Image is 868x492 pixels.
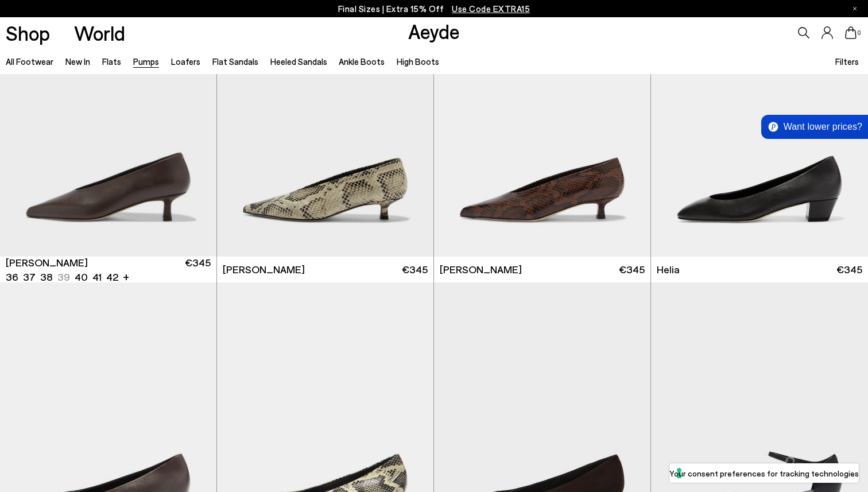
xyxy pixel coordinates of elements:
[440,262,522,277] span: [PERSON_NAME]
[74,23,125,43] a: World
[23,270,36,284] li: 37
[338,2,530,16] p: Final Sizes | Extra 15% Off
[40,270,53,284] li: 38
[669,463,859,483] button: Your consent preferences for tracking technologies
[6,255,88,270] span: [PERSON_NAME]
[651,257,868,282] a: Helia €345
[402,262,428,277] span: €345
[6,270,18,284] li: 36
[397,56,439,67] a: High Boots
[669,467,859,479] label: Your consent preferences for tracking technologies
[6,23,50,43] a: Shop
[408,19,460,43] a: Aeyde
[836,262,862,277] span: €345
[102,56,121,67] a: Flats
[845,26,857,39] a: 0
[75,270,88,284] li: 40
[217,257,433,282] a: [PERSON_NAME] €345
[133,56,159,67] a: Pumps
[6,270,115,284] ul: variant
[339,56,385,67] a: Ankle Boots
[6,56,53,67] a: All Footwear
[270,56,327,67] a: Heeled Sandals
[212,56,258,67] a: Flat Sandals
[106,270,118,284] li: 42
[619,262,645,277] span: €345
[123,269,129,284] li: +
[92,270,102,284] li: 41
[223,262,305,277] span: [PERSON_NAME]
[434,257,650,282] a: [PERSON_NAME] €345
[857,30,862,36] span: 0
[65,56,90,67] a: New In
[835,56,859,67] span: Filters
[657,262,680,277] span: Helia
[171,56,200,67] a: Loafers
[185,255,211,284] span: €345
[452,3,530,14] span: Navigate to /collections/ss25-final-sizes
